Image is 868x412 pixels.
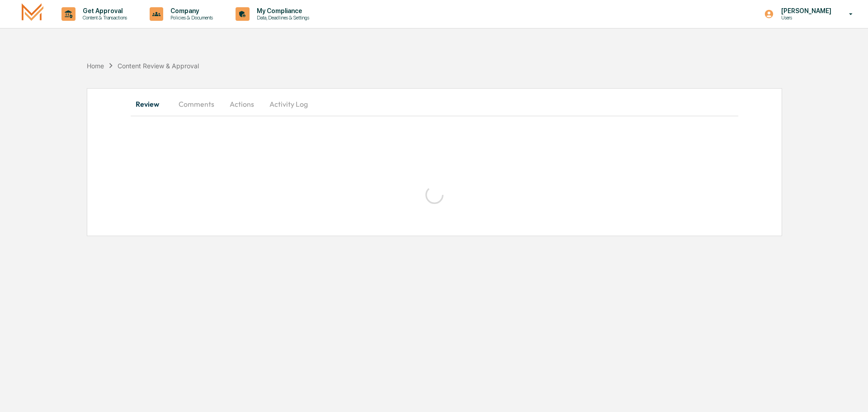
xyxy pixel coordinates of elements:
[131,93,738,115] div: secondary tabs example
[163,14,217,21] p: Policies & Documents
[75,7,132,14] p: Get Approval
[131,93,171,115] button: Review
[118,62,199,70] div: Content Review & Approval
[250,14,314,21] p: Data, Deadlines & Settings
[75,14,132,21] p: Content & Transactions
[222,93,262,115] button: Actions
[87,62,104,70] div: Home
[250,7,314,14] p: My Compliance
[22,3,43,24] img: logo
[171,93,222,115] button: Comments
[774,14,836,21] p: Users
[262,93,315,115] button: Activity Log
[163,7,217,14] p: Company
[774,7,836,14] p: [PERSON_NAME]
